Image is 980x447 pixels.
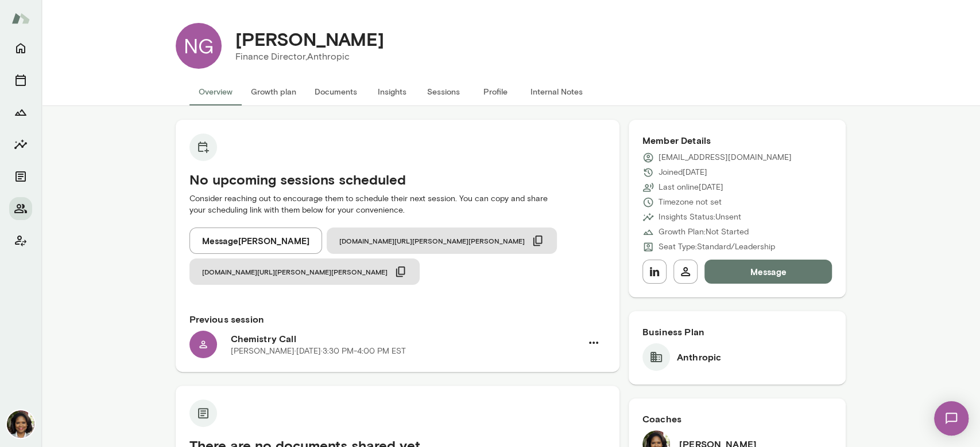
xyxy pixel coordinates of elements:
[189,312,606,326] h6: Previous session
[9,101,32,124] button: Growth Plan
[176,23,222,69] div: NG
[9,37,32,60] button: Home
[659,241,775,253] p: Seat Type: Standard/Leadership
[677,350,721,364] h6: Anthropic
[235,50,384,64] p: Finance Director, Anthropic
[659,152,792,163] p: [EMAIL_ADDRESS][DOMAIN_NAME]
[521,78,592,105] button: Internal Notes
[327,228,557,254] button: [DOMAIN_NAME][URL][PERSON_NAME][PERSON_NAME]
[418,78,470,105] button: Sessions
[202,267,388,276] span: [DOMAIN_NAME][URL][PERSON_NAME][PERSON_NAME]
[11,7,30,29] img: Mento
[642,325,832,339] h6: Business Plan
[242,78,305,105] button: Growth plan
[659,197,722,208] p: Timezone not set
[659,211,741,223] p: Insights Status: Unsent
[642,412,832,426] h6: Coaches
[235,28,384,50] h4: [PERSON_NAME]
[9,133,32,156] button: Insights
[189,228,322,254] button: Message[PERSON_NAME]
[189,170,606,189] h5: No upcoming sessions scheduled
[7,410,34,438] img: Cheryl Mills
[659,167,707,178] p: Joined [DATE]
[642,134,832,147] h6: Member Details
[470,78,521,105] button: Profile
[339,236,525,245] span: [DOMAIN_NAME][URL][PERSON_NAME][PERSON_NAME]
[704,260,832,284] button: Message
[9,69,32,92] button: Sessions
[659,182,723,193] p: Last online [DATE]
[189,258,420,285] button: [DOMAIN_NAME][URL][PERSON_NAME][PERSON_NAME]
[659,226,749,238] p: Growth Plan: Not Started
[231,346,406,357] p: [PERSON_NAME] · [DATE] · 3:30 PM-4:00 PM EST
[231,332,582,346] h6: Chemistry Call
[189,78,242,105] button: Overview
[189,193,606,216] p: Consider reaching out to encourage them to schedule their next session. You can copy and share yo...
[366,78,418,105] button: Insights
[9,229,32,252] button: Client app
[9,165,32,188] button: Documents
[9,197,32,220] button: Members
[305,78,366,105] button: Documents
